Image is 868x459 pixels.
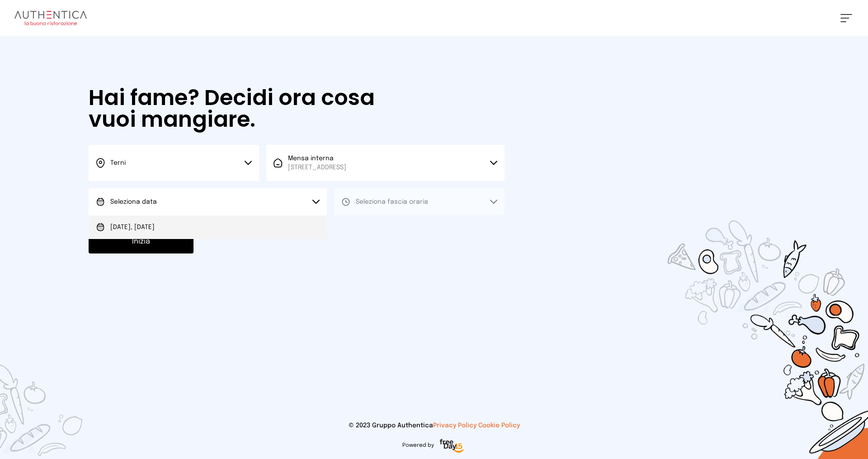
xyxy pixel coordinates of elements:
[89,188,327,215] button: Seleziona data
[356,199,428,205] span: Seleziona fascia oraria
[433,422,476,429] a: Privacy Policy
[438,437,466,455] img: logo-freeday.3e08031.png
[334,188,505,215] button: Seleziona fascia oraria
[110,199,157,205] span: Seleziona data
[89,230,193,253] button: Inizia
[14,421,854,430] p: © 2023 Gruppo Authentica
[478,422,520,429] a: Cookie Policy
[402,442,434,449] span: Powered by
[110,223,155,232] span: [DATE], [DATE]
